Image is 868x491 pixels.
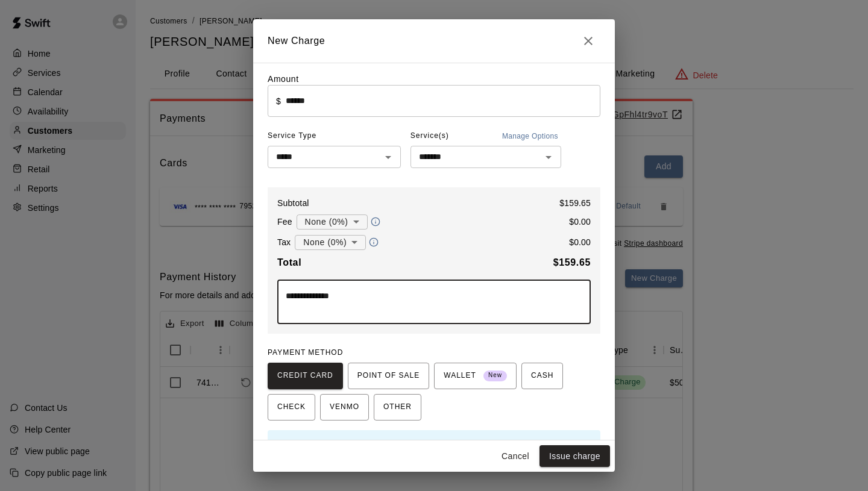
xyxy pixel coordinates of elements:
button: CASH [521,363,563,389]
p: Tax [277,236,291,248]
div: None (0%) [297,211,368,233]
button: WALLET New [434,363,517,389]
span: WALLET [444,366,507,386]
span: New [483,367,507,384]
p: $ 159.65 [559,197,591,209]
button: CREDIT CARD [268,363,343,389]
p: Fee [277,216,292,228]
span: POINT OF SALE [357,366,420,386]
button: Close [576,29,600,53]
button: Cancel [496,445,535,468]
b: $ 159.65 [553,257,591,267]
span: CREDIT CARD [277,366,333,386]
span: CHECK [277,398,306,417]
div: None (0%) [295,231,366,254]
button: VENMO [320,394,369,421]
span: OTHER [383,398,412,417]
p: $ [276,95,281,107]
p: $ 0.00 [569,216,591,228]
h2: New Charge [253,19,615,63]
button: POINT OF SALE [348,363,429,389]
p: $ 0.00 [569,236,591,248]
p: Subtotal [277,197,309,209]
button: OTHER [374,394,421,421]
label: Amount [268,74,299,84]
span: CASH [531,366,553,386]
span: Service Type [268,127,401,146]
b: Total [277,257,301,267]
button: Open [540,149,557,166]
button: Open [380,149,397,166]
button: Issue charge [539,445,610,468]
button: CHECK [268,394,315,421]
span: PAYMENT METHOD [268,348,343,357]
button: Manage Options [499,127,561,146]
span: VENMO [330,398,359,417]
span: Service(s) [410,127,449,146]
